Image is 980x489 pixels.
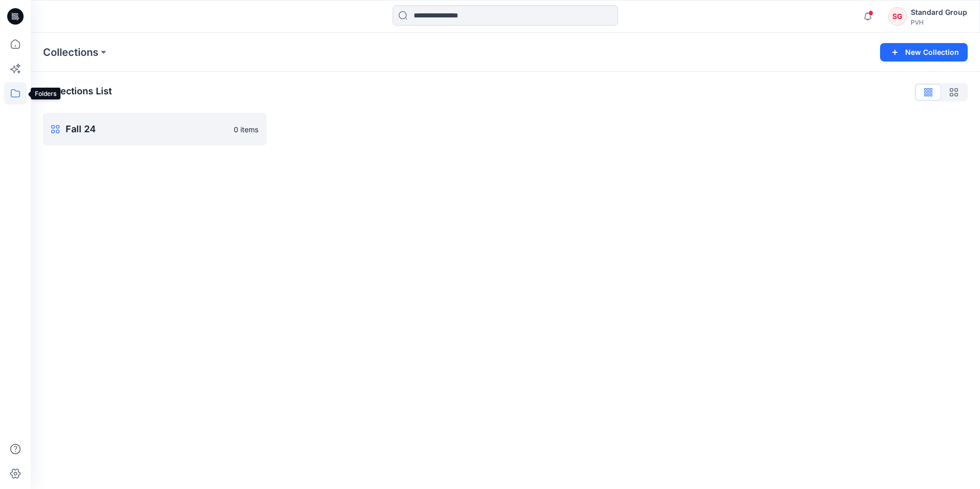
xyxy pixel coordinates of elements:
[880,43,968,62] button: New Collection
[66,122,228,136] p: Fall 24
[234,124,258,135] p: 0 items
[43,45,98,59] a: Collections
[43,113,267,146] a: Fall 240 items
[911,18,967,26] div: PVH
[43,84,112,100] p: Collections List
[888,7,907,26] div: SG
[911,6,967,18] div: Standard Group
